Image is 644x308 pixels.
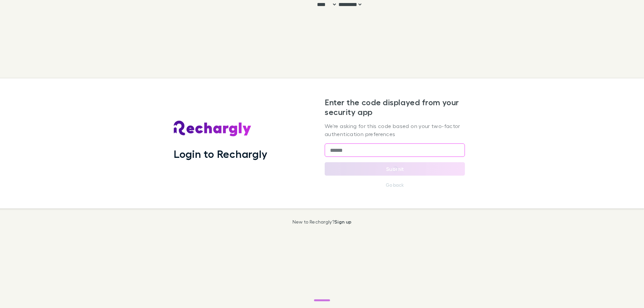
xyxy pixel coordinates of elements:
[325,162,465,176] button: Submit
[292,219,352,225] p: New to Rechargly?
[382,181,408,189] button: Go back
[334,219,352,225] a: Sign up
[621,285,637,301] iframe: Intercom live chat
[325,98,465,117] h2: Enter the code displayed from your security app
[174,121,252,137] img: Rechargly's Logo
[174,147,267,160] h1: Login to Rechargly
[325,122,465,138] p: We're asking for this code based on your two-factor authentication preferences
